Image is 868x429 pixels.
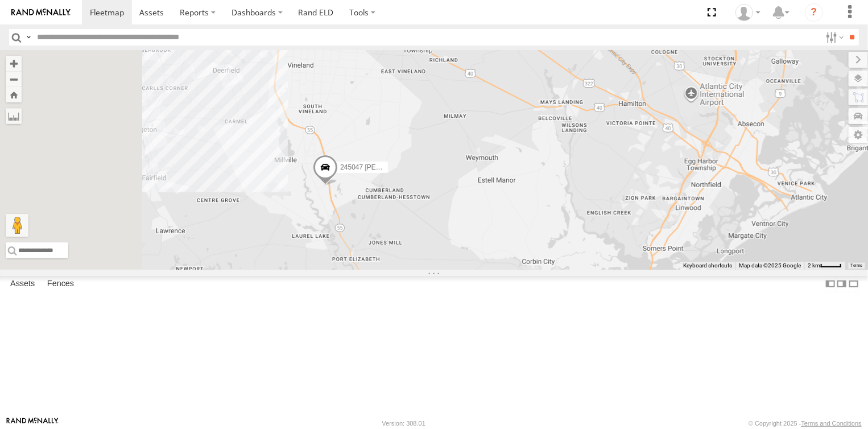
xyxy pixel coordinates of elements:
span: 245047 [PERSON_NAME] [340,163,421,171]
label: Dock Summary Table to the Right [836,276,848,292]
div: Dale Gerhard [731,4,764,21]
button: Keyboard shortcuts [683,262,732,270]
div: Version: 308.01 [382,420,425,427]
label: Search Filter Options [821,29,846,46]
button: Zoom out [6,71,22,87]
label: Dock Summary Table to the Left [825,276,836,292]
button: Map Scale: 2 km per 34 pixels [804,262,845,270]
a: Terms (opens in new tab) [851,263,863,268]
i: ? [805,3,823,22]
button: Zoom Home [6,87,22,102]
a: Visit our Website [6,418,59,429]
span: 2 km [808,262,820,269]
img: rand-logo.svg [11,9,71,16]
div: © Copyright 2025 - [749,420,862,427]
label: Fences [42,276,80,292]
button: Drag Pegman onto the map to open Street View [6,214,28,237]
label: Search Query [24,29,33,46]
label: Assets [5,276,40,292]
button: Zoom in [6,56,22,71]
span: Map data ©2025 Google [739,262,801,269]
a: Terms and Conditions [801,420,862,427]
label: Measure [6,108,22,124]
label: Map Settings [849,127,868,143]
label: Hide Summary Table [848,276,859,292]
